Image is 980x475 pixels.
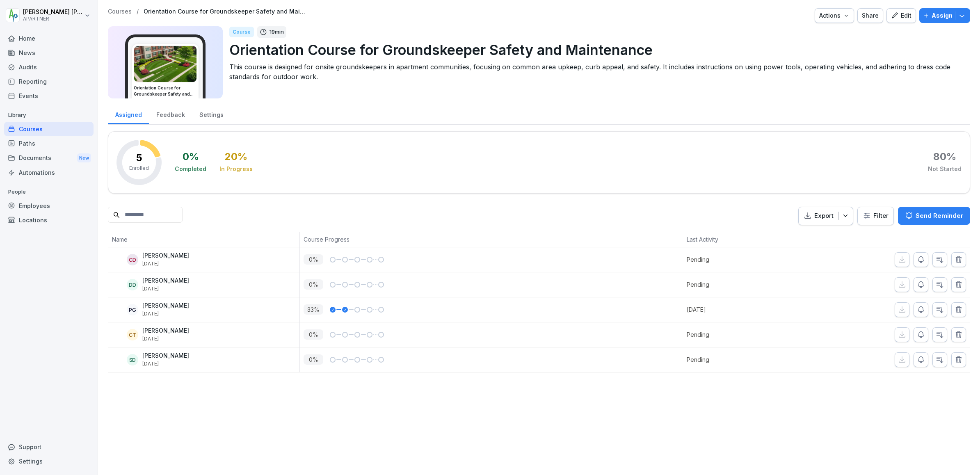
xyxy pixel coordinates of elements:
div: Actions [819,11,850,20]
p: [PERSON_NAME] [142,302,189,309]
button: Filter [858,207,893,225]
a: Courses [108,8,132,15]
div: New [77,153,91,163]
p: [DATE] [142,286,189,292]
button: Share [857,8,883,23]
a: Feedback [149,103,192,124]
div: DD [127,279,138,290]
div: Documents [4,151,94,166]
p: 0 % [304,279,323,290]
p: Pending [687,280,802,289]
div: Completed [175,165,206,173]
p: [PERSON_NAME] [142,277,189,284]
p: Pending [687,355,802,364]
a: Home [4,31,94,46]
p: People [4,185,94,199]
a: DocumentsNew [4,151,94,166]
div: Edit [891,11,911,20]
div: In Progress [219,165,253,173]
a: Settings [192,103,231,124]
div: Not Started [928,165,962,173]
a: Reporting [4,74,94,89]
p: [DATE] [687,305,802,314]
div: 0 % [183,152,199,162]
a: Locations [4,213,94,227]
p: Last Activity [687,235,798,244]
p: [PERSON_NAME] [PERSON_NAME] [23,9,83,16]
p: [PERSON_NAME] [142,327,189,334]
div: 20 % [225,152,247,162]
p: [DATE] [142,311,189,317]
button: Export [798,207,853,225]
button: Assign [919,8,970,23]
p: [DATE] [142,261,189,267]
p: Enrolled [129,164,149,172]
div: PG [127,304,138,315]
div: CT [127,329,138,340]
a: Paths [4,136,94,151]
div: SD [127,354,138,365]
p: Export [814,211,834,221]
p: Send Reminder [916,211,963,220]
a: Settings [4,454,94,468]
p: Assign [932,11,953,20]
p: Pending [687,330,802,339]
a: Employees [4,199,94,213]
div: Course [229,27,254,37]
a: News [4,46,94,60]
a: Courses [4,122,94,136]
p: 19 min [270,28,284,36]
p: [PERSON_NAME] [142,352,189,359]
p: APARTNER [23,16,83,22]
p: / [137,8,139,15]
div: Filter [863,212,889,220]
p: 0 % [304,254,323,265]
div: CD [127,254,138,265]
p: Name [112,235,295,244]
div: Share [862,11,879,20]
div: 80 % [933,152,956,162]
p: [DATE] [142,336,189,342]
p: Orientation Course for Groundskeeper Safety and Maintenance [229,39,964,60]
p: 0 % [304,354,323,365]
p: 33 % [304,304,323,315]
p: 5 [136,153,142,163]
a: Events [4,89,94,103]
button: Edit [886,8,916,23]
a: Assigned [108,103,149,124]
p: Library [4,109,94,122]
p: [DATE] [142,361,189,367]
div: Support [4,440,94,454]
img: qj7lukipq1gzpoku5a7q73u1.png [134,46,196,82]
p: Course Progress [304,235,535,244]
p: [PERSON_NAME] [142,252,189,259]
button: Actions [815,8,854,23]
button: Send Reminder [898,207,970,225]
p: This course is designed for onsite groundskeepers in apartment communities, focusing on common ar... [229,62,964,82]
p: 0 % [304,329,323,340]
a: Orientation Course for Groundskeeper Safety and Maintenance [144,8,308,15]
a: Automations [4,165,94,180]
p: Pending [687,255,802,264]
h3: Orientation Course for Groundskeeper Safety and Maintenance [134,85,197,97]
a: Audits [4,60,94,74]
